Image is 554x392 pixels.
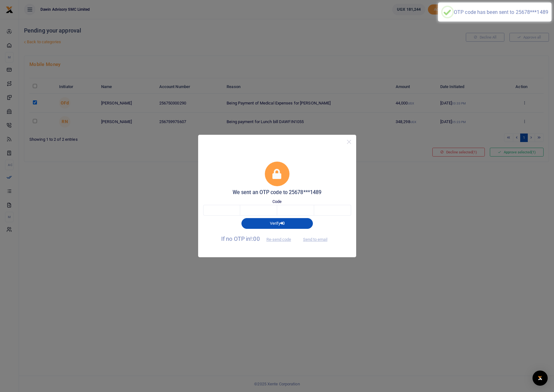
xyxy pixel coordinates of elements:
[272,199,282,205] label: Code
[241,218,313,229] button: Verify
[250,235,259,242] span: !:00
[221,235,296,242] span: If no OTP in
[203,189,351,196] h5: We sent an OTP code to 25678***1489
[344,137,354,146] button: Close
[454,9,548,15] div: OTP code has been sent to 25678***1489
[533,371,548,386] div: Open Intercom Messenger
